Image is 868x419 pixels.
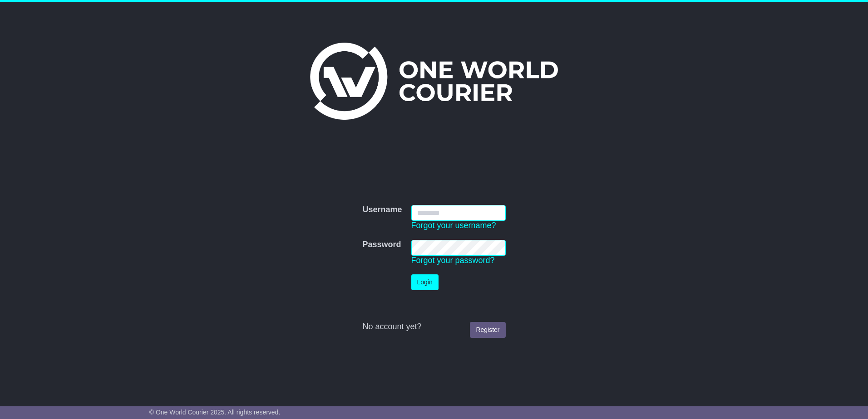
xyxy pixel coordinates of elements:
[149,409,281,416] span: © One World Courier 2025. All rights reserved.
[411,221,496,230] a: Forgot your username?
[362,322,505,332] div: No account yet?
[470,322,505,338] a: Register
[362,205,402,215] label: Username
[411,274,439,290] button: Login
[411,256,495,265] a: Forgot your password?
[310,43,558,120] img: One World
[362,240,401,250] label: Password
